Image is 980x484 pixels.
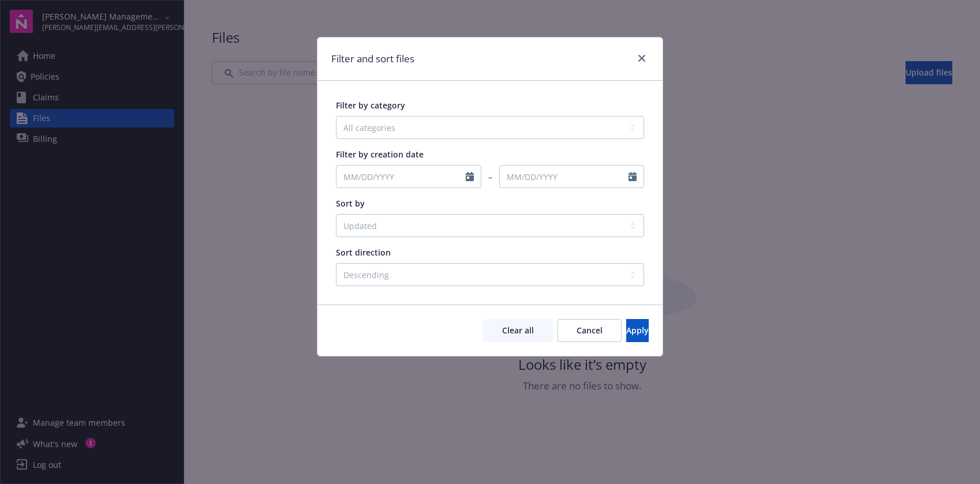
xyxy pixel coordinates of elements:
span: Filter by creation date [336,149,424,160]
a: close [635,51,649,65]
button: Apply [626,319,649,342]
input: MM/DD/YYYY [500,166,629,187]
h1: Filter and sort files [331,51,414,66]
span: Sort by [336,198,365,209]
span: Cancel [577,325,603,336]
button: Clear all [483,319,553,342]
button: Cancel [558,319,622,342]
input: MM/DD/YYYY [336,166,466,187]
span: Clear all [502,325,534,336]
span: Apply [626,325,649,336]
svg: Calendar [629,172,637,181]
span: – [488,171,492,183]
svg: Calendar [466,172,474,181]
span: Sort direction [336,247,391,258]
span: Filter by category [336,100,405,111]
